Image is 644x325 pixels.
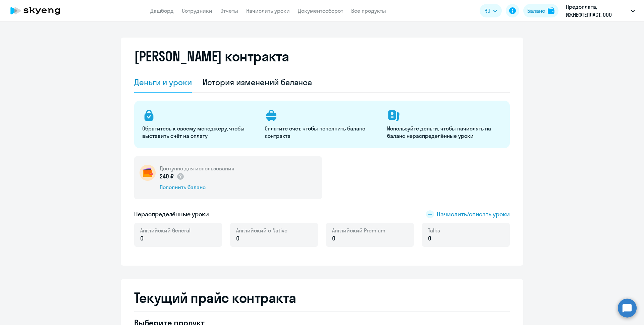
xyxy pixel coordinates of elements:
[220,7,238,14] a: Отчеты
[140,165,156,181] img: wallet-circle.png
[265,125,379,140] p: Оплатите счёт, чтобы пополнить баланс контракта
[428,227,440,234] span: Talks
[298,7,343,14] a: Документооборот
[527,7,545,15] div: Баланс
[236,227,287,234] span: Английский с Native
[548,7,554,14] img: balance
[182,7,212,14] a: Сотрудники
[332,234,335,243] span: 0
[134,210,209,219] h5: Нераспределённые уроки
[150,7,174,14] a: Дашборд
[562,3,638,19] button: Предоплата, ИЖНЕФТЕПЛАСТ, ООО
[332,227,385,234] span: Английский Premium
[387,125,501,140] p: Используйте деньги, чтобы начислять на баланс нераспределённые уроки
[134,77,192,88] div: Деньги и уроки
[203,77,312,88] div: История изменений баланса
[428,234,431,243] span: 0
[140,227,191,234] span: Английский General
[160,165,234,172] h5: Доступно для использования
[437,210,510,219] span: Начислить/списать уроки
[134,48,289,64] h2: [PERSON_NAME] контракта
[484,7,490,15] span: RU
[142,125,257,140] p: Обратитесь к своему менеджеру, чтобы выставить счёт на оплату
[160,172,184,181] p: 240 ₽
[236,234,239,243] span: 0
[134,290,510,306] h2: Текущий прайс контракта
[246,7,290,14] a: Начислить уроки
[140,234,144,243] span: 0
[523,4,558,17] button: Балансbalance
[160,183,234,191] div: Пополнить баланс
[566,3,628,19] p: Предоплата, ИЖНЕФТЕПЛАСТ, ООО
[480,4,502,17] button: RU
[351,7,386,14] a: Все продукты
